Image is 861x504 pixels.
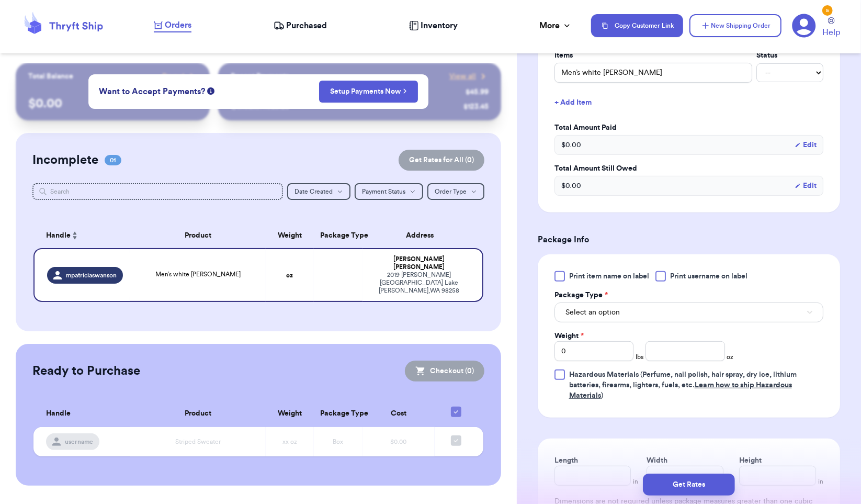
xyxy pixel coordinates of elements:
span: oz [727,353,734,361]
span: Date Created [294,188,333,195]
th: Weight [266,400,314,427]
span: Handle [46,230,71,241]
span: Striped Sweater [175,439,221,445]
label: Package Type [554,290,608,300]
div: [PERSON_NAME] [PERSON_NAME] [369,255,470,271]
a: View all [449,71,489,82]
button: Edit [795,140,817,150]
span: Select an option [565,307,620,318]
span: 01 [105,155,121,165]
button: Checkout (0) [405,361,484,382]
span: $ 0.00 [561,181,581,191]
span: Orders [165,19,191,31]
h2: Incomplete [32,152,98,169]
label: Items [554,50,752,61]
button: + Add Item [550,91,828,114]
span: Purchased [287,19,327,32]
p: $ 0.00 [28,95,197,112]
button: Select an option [554,303,823,322]
th: Package Type [314,400,362,427]
button: Copy Customer Link [591,14,683,37]
span: (Perfume, nail polish, hair spray, dry ice, lithium batteries, firearms, lighters, fuels, etc. ) [569,371,797,399]
a: 5 [792,14,816,38]
button: Payment Status [355,183,423,200]
button: Sort ascending [71,229,79,242]
th: Product [130,400,266,427]
button: Order Type [427,183,484,200]
div: More [539,19,572,32]
label: Length [554,455,578,466]
button: New Shipping Order [689,14,781,37]
p: Total Balance [28,71,73,82]
label: Status [756,50,823,61]
span: $ 0.00 [561,140,581,150]
span: Handle [46,408,71,419]
div: $ 123.45 [463,102,489,112]
div: 5 [822,5,833,16]
a: Purchased [274,19,327,32]
a: Orders [154,19,191,32]
label: Weight [554,331,584,341]
button: Setup Payments Now [319,81,418,103]
a: Help [822,17,840,39]
a: Setup Payments Now [330,86,407,97]
label: Width [647,455,667,466]
span: Help [822,26,840,39]
span: Hazardous Materials [569,371,639,378]
span: Print username on label [670,271,747,282]
span: Payout [162,71,185,82]
label: Total Amount Paid [554,122,823,133]
label: Height [739,455,762,466]
span: Payment Status [362,188,405,195]
div: $ 45.99 [466,87,489,97]
h3: Package Info [538,233,840,246]
div: 2019 [PERSON_NAME][GEOGRAPHIC_DATA] Lake [PERSON_NAME] , WA 98258 [369,271,470,295]
th: Weight [266,223,314,248]
span: Inventory [421,19,458,32]
span: $0.00 [391,439,407,445]
th: Product [130,223,266,248]
label: Total Amount Still Owed [554,163,823,174]
span: Print item name on label [569,271,649,282]
span: lbs [636,353,643,361]
span: xx oz [282,439,297,445]
h2: Ready to Purchase [32,363,140,379]
span: Order Type [435,188,467,195]
p: Recent Payments [231,71,289,82]
button: Edit [795,181,817,191]
button: Date Created [287,183,350,200]
a: Inventory [409,19,458,32]
input: Search [32,183,283,200]
a: Payout [162,71,197,82]
button: Get Rates [643,474,735,496]
span: Men’s white [PERSON_NAME] [155,271,241,277]
span: Want to Accept Payments? [99,85,205,98]
span: View all [449,71,476,82]
button: Get Rates for All (0) [399,150,484,171]
span: username [65,438,93,446]
th: Package Type [314,223,362,248]
strong: oz [286,272,293,278]
th: Address [362,223,483,248]
th: Cost [362,400,435,427]
span: Box [333,439,343,445]
span: mpatriciaswanson [66,271,117,279]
